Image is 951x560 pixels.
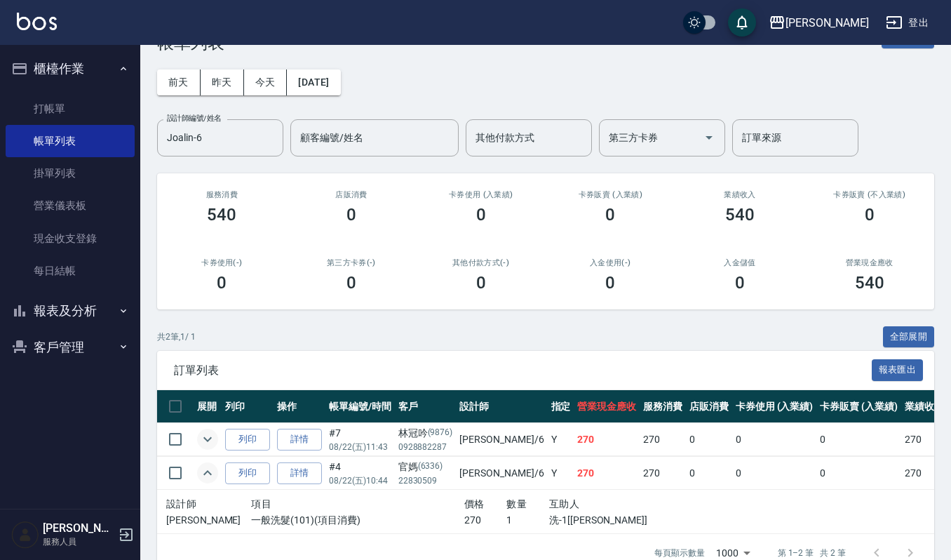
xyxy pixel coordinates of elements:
th: 店販消費 [686,390,732,423]
h3: 0 [605,205,615,225]
th: 業績收入 [901,390,947,423]
th: 卡券使用 (入業績) [732,390,817,423]
td: 270 [574,457,640,490]
th: 客戶 [395,390,457,423]
td: [PERSON_NAME] /6 [456,423,547,456]
div: [PERSON_NAME] [785,14,869,32]
p: (9876) [428,426,453,441]
h2: 卡券販賣 (入業績) [562,190,659,199]
a: 詳情 [277,429,322,451]
p: 服務人員 [43,535,114,548]
span: 設計師 [166,498,196,509]
th: 服務消費 [640,390,686,423]
h2: 卡券使用 (入業績) [433,190,529,199]
td: #7 [325,423,395,456]
td: 270 [640,457,686,490]
a: 每日結帳 [6,255,135,287]
h3: 0 [346,205,356,225]
td: 270 [901,457,947,490]
img: Logo [17,13,57,30]
div: 林冠吟 [398,426,453,441]
td: 270 [640,423,686,456]
h5: [PERSON_NAME] [43,521,114,535]
p: 08/22 (五) 10:44 [329,474,391,487]
button: 客戶管理 [6,329,135,366]
button: [DATE] [287,69,340,95]
td: Y [548,457,574,490]
button: [PERSON_NAME] [763,8,875,37]
p: 270 [464,513,507,528]
span: 項目 [251,498,271,509]
span: 訂單列表 [174,364,872,378]
button: 報表及分析 [6,293,135,329]
h3: 0 [865,205,875,225]
button: 昨天 [201,69,244,95]
p: 第 1–2 筆 共 2 筆 [778,547,846,559]
button: 報表匯出 [872,359,924,381]
p: [PERSON_NAME] [166,513,251,528]
a: 現金收支登錄 [6,222,135,255]
h3: 540 [855,273,884,293]
h3: 0 [217,273,227,293]
h3: 0 [476,273,486,293]
a: 報表匯出 [872,363,924,376]
button: 列印 [225,462,270,484]
td: Y [548,423,574,456]
td: 270 [574,423,640,456]
th: 指定 [548,390,574,423]
td: 0 [816,457,901,490]
a: 營業儀表板 [6,189,135,222]
td: 270 [901,423,947,456]
td: 0 [732,457,817,490]
h2: 入金使用(-) [562,258,659,267]
p: 1 [506,513,549,528]
a: 打帳單 [6,93,135,125]
td: 0 [732,423,817,456]
span: 價格 [464,498,485,509]
button: 登出 [880,10,934,36]
th: 操作 [274,390,325,423]
button: 櫃檯作業 [6,51,135,87]
th: 列印 [222,390,274,423]
button: 列印 [225,429,270,451]
th: 卡券販賣 (入業績) [816,390,901,423]
button: expand row [197,429,218,450]
h2: 營業現金應收 [821,258,917,267]
h3: 0 [735,273,745,293]
p: 0928882287 [398,441,453,453]
h2: 店販消費 [304,190,400,199]
h2: 入金儲值 [692,258,788,267]
button: expand row [197,462,218,484]
label: 設計師編號/姓名 [167,113,222,124]
a: 帳單列表 [6,125,135,157]
h2: 卡券販賣 (不入業績) [821,190,917,199]
button: 今天 [244,69,288,95]
h2: 業績收入 [692,190,788,199]
th: 展開 [194,390,222,423]
h3: 540 [207,205,236,225]
td: #4 [325,457,395,490]
td: 0 [816,423,901,456]
h3: 0 [346,273,356,293]
a: 掛單列表 [6,157,135,189]
img: Person [11,521,39,549]
td: 0 [686,457,732,490]
button: Open [698,126,720,149]
h3: 0 [476,205,486,225]
h3: 540 [725,205,755,225]
th: 設計師 [456,390,547,423]
h2: 卡券使用(-) [174,258,270,267]
h2: 第三方卡券(-) [304,258,400,267]
p: 22830509 [398,474,453,487]
div: 官媽 [398,460,453,474]
th: 帳單編號/時間 [325,390,395,423]
span: 數量 [506,498,527,509]
h3: 0 [605,273,615,293]
button: 前天 [157,69,201,95]
p: 一般洗髮(101)(項目消費) [251,513,464,528]
td: 0 [686,423,732,456]
p: (6336) [418,460,443,474]
h3: 服務消費 [174,190,270,199]
button: 全部展開 [883,326,935,348]
td: [PERSON_NAME] /6 [456,457,547,490]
